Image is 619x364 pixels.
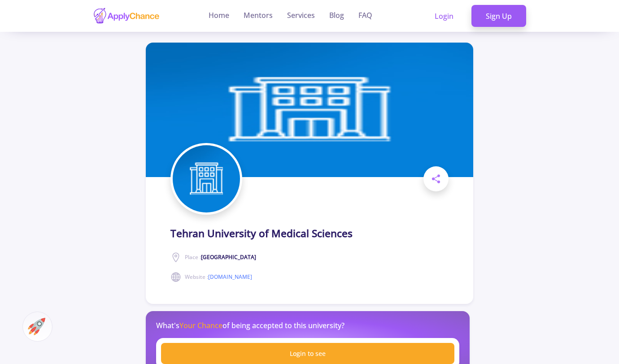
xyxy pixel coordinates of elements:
[201,253,256,261] span: [GEOGRAPHIC_DATA]
[179,321,222,330] span: Your Chance
[173,145,240,212] img: Tehran University of Medical Sciences logo
[146,43,473,177] img: Tehran University of Medical Sciences cover
[161,343,454,364] a: Login to see
[208,273,252,281] a: [DOMAIN_NAME]
[185,273,252,281] span: Website :
[471,5,526,27] a: Sign Up
[93,7,160,25] img: applychance logo
[170,227,353,239] h1: Tehran University of Medical Sciences
[185,253,256,261] span: Place :
[420,5,468,27] a: Login
[156,320,344,331] p: What's of being accepted to this university?
[28,318,45,335] img: ac-market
